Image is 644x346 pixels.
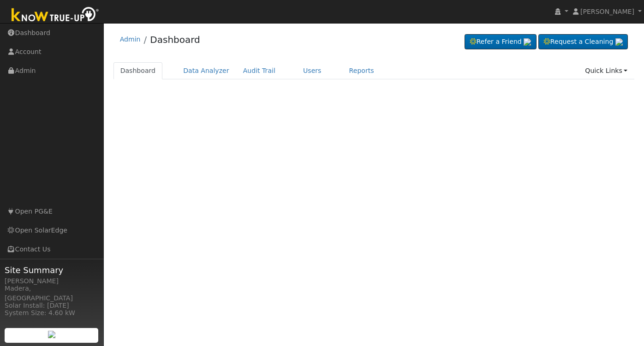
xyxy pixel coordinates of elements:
img: retrieve [615,38,623,46]
img: Know True-Up [7,5,104,26]
div: Solar Install: [DATE] [5,301,99,310]
img: retrieve [524,38,531,46]
img: retrieve [48,331,55,338]
a: Data Analyzer [176,62,236,79]
a: Quick Links [578,62,634,79]
a: Dashboard [150,34,200,45]
a: Users [296,62,328,79]
a: Audit Trail [236,62,282,79]
a: Admin [120,36,141,43]
span: [PERSON_NAME] [580,8,634,15]
div: System Size: 4.60 kW [5,308,99,318]
a: Request a Cleaning [538,34,628,50]
div: Madera, [GEOGRAPHIC_DATA] [5,284,99,303]
a: Refer a Friend [465,34,537,50]
a: Reports [342,62,381,79]
span: Site Summary [5,264,99,276]
div: [PERSON_NAME] [5,276,99,286]
a: Dashboard [113,62,163,79]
